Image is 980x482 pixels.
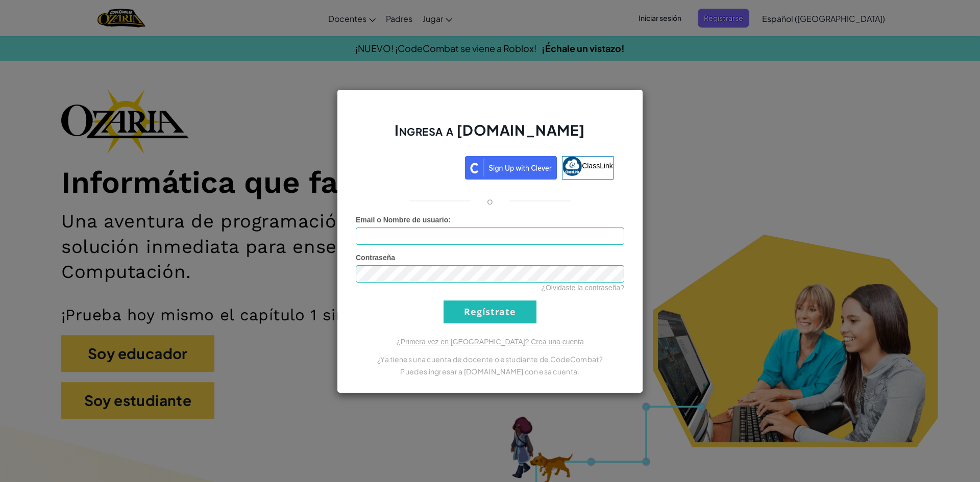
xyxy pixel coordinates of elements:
span: Email o Nombre de usuario [356,216,448,224]
label: : [356,215,451,225]
iframe: Sign in with Google Button [361,155,465,177]
img: classlink-logo-small.png [562,157,582,176]
a: ¿Olvidaste la contraseña? [541,284,624,292]
img: clever_sso_button@2x.png [465,156,557,180]
p: o [487,195,493,207]
input: Regístrate [444,300,536,323]
p: ¿Ya tienes una cuenta de docente o estudiante de CodeCombat? [356,353,624,365]
a: ¿Primera vez en [GEOGRAPHIC_DATA]? Crea una cuenta [396,338,584,346]
p: Puedes ingresar a [DOMAIN_NAME] con esa cuenta. [356,365,624,377]
span: ClassLink [582,161,613,169]
h2: Ingresa a [DOMAIN_NAME] [356,120,624,150]
span: Contraseña [356,253,395,262]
